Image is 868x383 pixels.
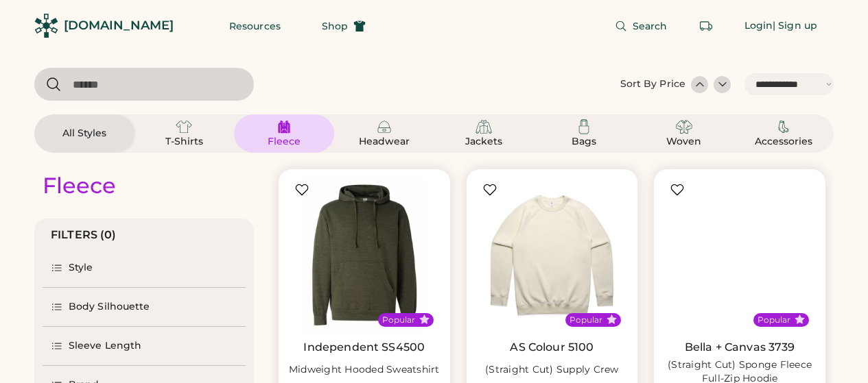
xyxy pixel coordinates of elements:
[744,19,773,33] div: Login
[64,17,174,34] div: [DOMAIN_NAME]
[419,314,430,325] button: Popular Style
[773,19,817,33] div: | Sign up
[303,341,425,354] a: Independent SS4500
[620,77,685,91] div: Sort By Price
[795,314,805,325] button: Popular Style
[662,177,817,332] img: BELLA + CANVAS 3739 (Straight Cut) Sponge Fleece Full-Zip Hoodie
[382,314,415,325] div: Popular
[692,12,720,40] button: Retrieve an order
[322,21,348,31] span: Shop
[607,314,617,325] button: Popular Style
[376,119,392,135] img: Headwear Icon
[69,339,141,353] div: Sleeve Length
[685,341,795,354] a: Bella + Canvas 3739
[485,363,619,377] div: (Straight Cut) Supply Crew
[54,127,115,140] div: All Styles
[353,135,415,149] div: Headwear
[653,135,715,149] div: Woven
[51,227,117,243] div: FILTERS (0)
[276,119,292,135] img: Fleece Icon
[803,321,862,380] iframe: Front Chat
[69,261,93,275] div: Style
[176,119,192,135] img: T-Shirts Icon
[598,12,684,40] button: Search
[153,135,215,149] div: T-Shirts
[753,135,814,149] div: Accessories
[475,177,630,332] img: AS Colour 5100 (Straight Cut) Supply Crew
[676,119,692,135] img: Woven Icon
[305,12,382,40] button: Shop
[510,341,594,354] a: AS Colour 5100
[34,14,58,38] img: Rendered Logo - Screens
[69,300,150,314] div: Body Silhouette
[43,172,116,199] div: Fleece
[476,119,492,135] img: Jackets Icon
[453,135,515,149] div: Jackets
[633,21,668,31] span: Search
[289,363,440,377] div: Midweight Hooded Sweatshirt
[758,314,790,325] div: Popular
[553,135,615,149] div: Bags
[287,177,442,332] img: Independent Trading Co. SS4500 Midweight Hooded Sweatshirt
[253,135,315,149] div: Fleece
[576,119,592,135] img: Bags Icon
[570,314,602,325] div: Popular
[775,119,792,135] img: Accessories Icon
[213,12,297,40] button: Resources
